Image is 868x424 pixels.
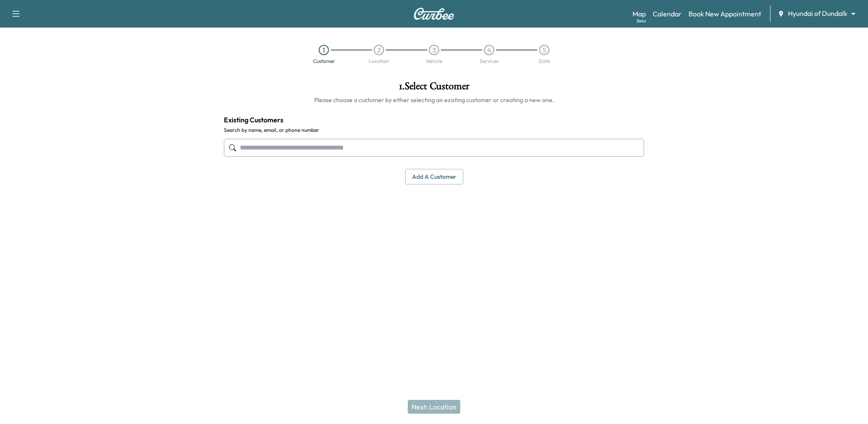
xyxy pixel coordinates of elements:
[637,18,646,24] div: Beta
[224,96,644,104] h6: Please choose a customer by either selecting an existing customer or creating a new one.
[480,59,499,64] div: Services
[224,127,644,134] label: Search by name, email, or phone number
[369,59,389,64] div: Location
[224,81,644,96] h1: 1 . Select Customer
[426,59,442,64] div: Vehicle
[319,45,329,55] div: 1
[405,169,463,185] button: Add a customer
[413,8,455,20] img: Curbee Logo
[539,59,550,64] div: Date
[688,9,761,19] a: Book New Appointment
[653,9,682,19] a: Calendar
[632,9,646,19] a: MapBeta
[788,9,847,19] span: Hyundai of Dundalk
[224,115,644,125] h4: Existing Customers
[313,59,335,64] div: Customer
[374,45,384,55] div: 2
[484,45,494,55] div: 4
[429,45,439,55] div: 3
[539,45,549,55] div: 5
